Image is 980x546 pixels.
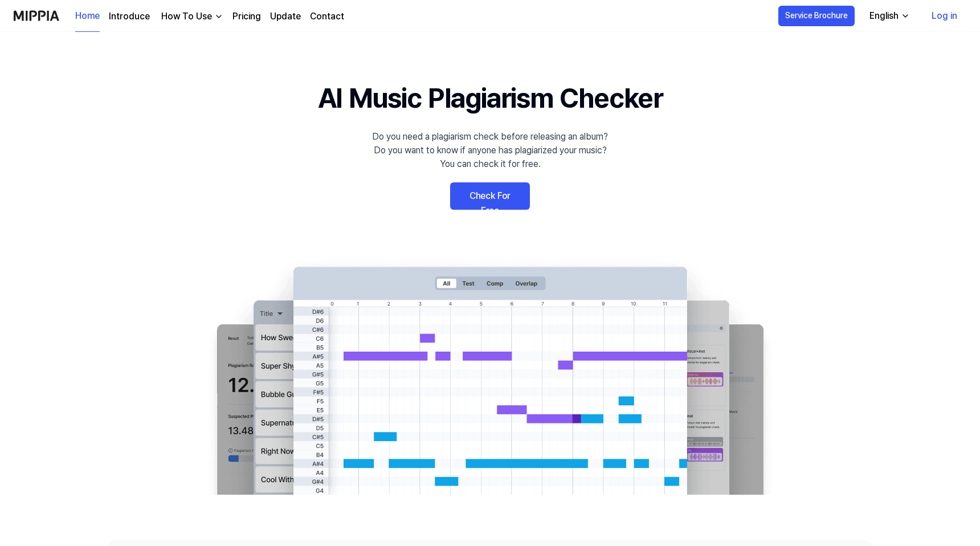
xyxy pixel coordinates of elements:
img: main Image [194,255,786,495]
button: Service Brochure [778,6,855,26]
a: Check For Free [450,182,530,210]
div: English [867,9,901,23]
div: How To Use [159,10,214,23]
div: Do you need a plagiarism check before releasing an album? Do you want to know if anyone has plagi... [372,130,608,171]
img: down [214,12,223,21]
h1: AI Music Plagiarism Checker [318,78,663,119]
a: Pricing [232,10,261,23]
button: How To Use [159,10,223,23]
a: Home [75,1,100,32]
a: Introduce [109,10,150,23]
a: Update [270,10,301,23]
a: Contact [310,10,344,23]
button: English [860,5,917,27]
